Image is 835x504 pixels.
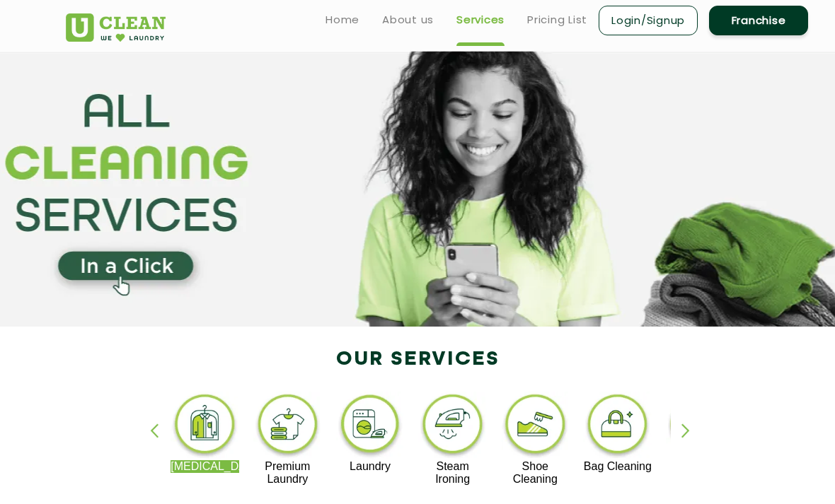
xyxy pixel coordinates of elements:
[418,460,487,486] p: Steam Ironing
[527,11,587,28] a: Pricing List
[666,460,735,486] p: Sofa Cleaning
[501,460,570,486] p: Shoe Cleaning
[382,11,434,28] a: About us
[253,392,322,460] img: premium_laundry_cleaning_11zon.webp
[336,460,405,473] p: Laundry
[171,460,239,473] p: [MEDICAL_DATA]
[583,392,652,460] img: bag_cleaning_11zon.webp
[583,460,652,473] p: Bag Cleaning
[418,392,487,461] img: steam_ironing_11zon.webp
[456,11,505,28] a: Services
[326,11,359,28] a: Home
[253,460,322,486] p: Premium Laundry
[171,392,239,461] img: dry_cleaning_11zon.webp
[666,392,735,461] img: sofa_cleaning_11zon.webp
[66,13,166,42] img: UClean Laundry and Dry Cleaning
[599,6,698,35] a: Login/Signup
[709,6,808,35] a: Franchise
[501,392,570,461] img: shoe_cleaning_11zon.webp
[336,392,405,461] img: laundry_cleaning_11zon.webp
